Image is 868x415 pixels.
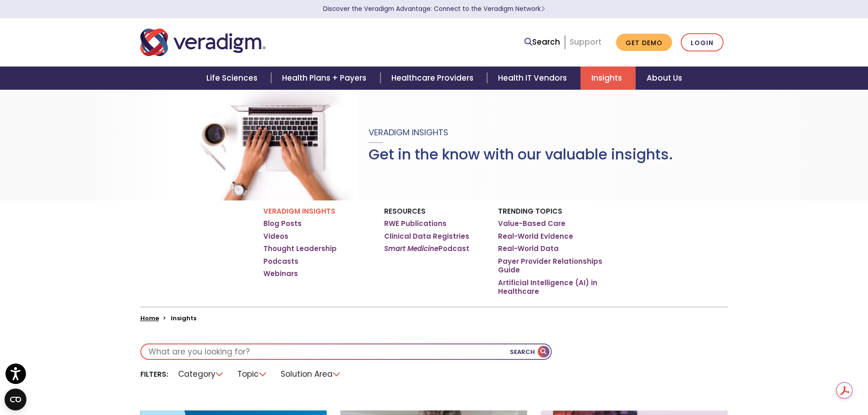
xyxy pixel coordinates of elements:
[140,369,168,379] li: Filters:
[541,5,545,13] span: Learn More
[140,27,266,57] img: Veradigm logo
[498,232,573,241] a: Real-World Evidence
[263,269,298,278] a: Webinars
[323,5,545,13] a: Discover the Veradigm Advantage: Connect to the Veradigm NetworkLearn More
[369,146,673,163] h1: Get in the know with our valuable insights.
[822,369,857,404] iframe: Drift Chat Widget
[487,67,580,90] a: Health IT Vendors
[498,244,559,253] a: Real-World Data
[681,33,724,52] a: Login
[384,244,469,253] a: Smart MedicinePodcast
[141,344,551,359] input: What are you looking for?
[263,219,302,228] a: Blog Posts
[384,244,438,253] em: Smart Medicine
[263,257,298,266] a: Podcasts
[636,67,693,90] a: About Us
[580,67,636,90] a: Insights
[263,244,337,253] a: Thought Leadership
[616,34,672,51] a: Get Demo
[524,36,560,48] a: Search
[275,367,347,381] li: Solution Area
[498,278,605,296] a: Artificial Intelligence (AI) in Healthcare
[498,219,565,228] a: Value-Based Care
[384,219,447,228] a: RWE Publications
[369,127,448,138] span: Veradigm Insights
[263,232,288,241] a: Videos
[380,67,487,90] a: Healthcare Providers
[510,344,551,359] button: Search
[195,67,271,90] a: Life Sciences
[384,232,469,241] a: Clinical Data Registries
[173,367,230,381] li: Category
[140,314,159,323] a: Home
[271,67,380,90] a: Health Plans + Payers
[498,257,605,275] a: Payer Provider Relationships Guide
[5,389,26,410] button: Open CMP widget
[232,367,273,381] li: Topic
[570,36,601,47] a: Support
